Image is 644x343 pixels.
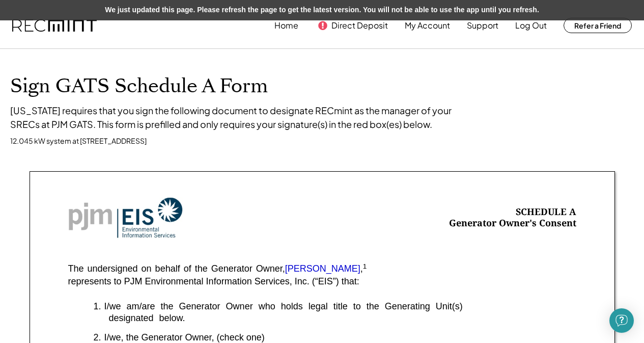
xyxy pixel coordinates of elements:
div: [US_STATE] requires that you sign the following document to designate RECmint as the manager of y... [10,103,468,131]
div: Open Intercom Messenger [609,308,634,333]
div: 12.045 kW system at [STREET_ADDRESS] [10,136,147,146]
button: Log Out [515,15,547,36]
div: I/we am/are the Generator Owner who holds legal title to the Generating Unit(s) [104,301,576,312]
h1: Sign GATS Schedule A Form [10,74,634,98]
div: designated below. [94,312,576,324]
button: My Account [405,15,450,36]
button: Direct Deposit [331,15,388,36]
div: The undersigned on behalf of the Generator Owner, , [68,264,367,274]
sup: 1 [363,262,367,270]
font: [PERSON_NAME] [285,263,360,274]
div: SCHEDULE A Generator Owner's Consent [449,206,576,229]
div: 1. [94,301,101,312]
button: Support [467,15,498,36]
img: Screenshot%202023-10-20%20at%209.53.17%20AM.png [68,197,183,239]
img: recmint-logotype%403x.png [12,19,97,32]
button: Refer a Friend [564,18,632,33]
div: represents to PJM Environmental Information Services, Inc. (“EIS”) that: [68,276,359,287]
button: Home [274,15,298,36]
